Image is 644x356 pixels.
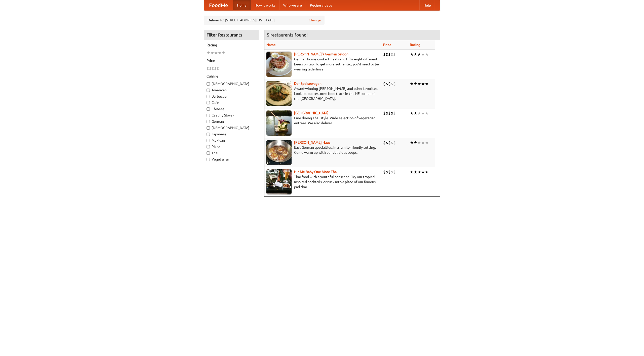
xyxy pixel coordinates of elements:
li: $ [386,52,388,57]
input: [DEMOGRAPHIC_DATA] [207,126,210,130]
a: Rating [410,43,420,47]
li: $ [383,140,386,145]
a: How it works [251,0,279,10]
a: Change [309,18,321,23]
li: ★ [410,81,414,87]
label: German [207,119,256,124]
li: $ [212,66,214,71]
div: Deliver to: [STREET_ADDRESS][US_STATE] [204,16,325,25]
li: ★ [425,110,429,116]
a: Name [266,43,276,47]
input: Vegetarian [207,158,210,161]
label: [DEMOGRAPHIC_DATA] [207,81,256,86]
label: Pizza [207,144,256,149]
li: $ [383,110,386,116]
label: Chinese [207,106,256,111]
li: $ [386,81,388,87]
li: ★ [421,140,425,145]
a: [GEOGRAPHIC_DATA] [294,111,329,115]
li: ★ [218,50,222,56]
img: babythai.jpg [266,169,292,194]
input: Chinese [207,107,210,111]
a: [PERSON_NAME] Haus [294,140,330,144]
li: $ [391,52,393,57]
img: kohlhaus.jpg [266,140,292,165]
label: Thai [207,150,256,155]
li: ★ [410,52,414,57]
li: ★ [207,50,210,56]
label: Japanese [207,132,256,137]
li: ★ [421,81,425,87]
a: Hit Me Baby One More Thai [294,170,338,174]
label: Vegetarian [207,157,256,162]
input: Czech / Slovak [207,114,210,117]
li: $ [388,169,391,175]
p: German home-cooked meals and fifty-eight different beers on tap. To get more authentic, you'd nee... [266,57,379,72]
a: Help [419,0,435,10]
p: Fine dining Thai-style. Wide selection of vegetarian entrées. We also deliver. [266,115,379,126]
li: ★ [417,52,421,57]
input: Cafe [207,101,210,104]
li: $ [214,66,217,71]
label: Barbecue [207,94,256,99]
li: $ [393,169,396,175]
input: Barbecue [207,95,210,98]
li: $ [391,110,393,116]
a: Price [383,43,391,47]
li: $ [388,110,391,116]
a: Who we are [279,0,306,10]
li: ★ [410,110,414,116]
li: ★ [425,140,429,145]
li: ★ [210,50,214,56]
li: $ [207,66,209,71]
input: American [207,89,210,92]
li: ★ [414,52,417,57]
li: $ [391,169,393,175]
img: speisewagen.jpg [266,81,292,106]
label: Cafe [207,100,256,105]
li: ★ [425,81,429,87]
a: FoodMe [204,0,233,10]
a: Recipe videos [306,0,336,10]
label: Czech / Slovak [207,113,256,118]
a: Der Speisewagen [294,82,321,86]
img: satay.jpg [266,110,292,136]
li: ★ [410,140,414,145]
ng-pluralize: 5 restaurants found! [267,32,308,37]
li: ★ [425,169,429,175]
p: Award-winning [PERSON_NAME] and other favorites. Look for our restored food truck in the NE corne... [266,86,379,101]
li: $ [393,81,396,87]
h5: Cuisine [207,74,256,79]
li: ★ [421,110,425,116]
li: $ [388,140,391,145]
li: ★ [417,110,421,116]
label: [DEMOGRAPHIC_DATA] [207,125,256,130]
li: ★ [417,169,421,175]
a: Home [233,0,251,10]
p: Thai food with a youthful bar scene. Try our tropical inspired cocktails, or tuck into a plate of... [266,174,379,189]
img: esthers.jpg [266,52,292,77]
input: Japanese [207,133,210,136]
label: Mexican [207,138,256,143]
li: $ [393,52,396,57]
li: $ [217,66,219,71]
li: ★ [222,50,225,56]
li: $ [391,81,393,87]
li: ★ [417,81,421,87]
input: Pizza [207,145,210,148]
input: Mexican [207,139,210,142]
h5: Price [207,58,256,63]
li: $ [383,169,386,175]
li: ★ [410,169,414,175]
li: $ [393,110,396,116]
label: American [207,88,256,93]
input: Thai [207,151,210,155]
li: $ [386,140,388,145]
h5: Rating [207,43,256,48]
li: ★ [417,140,421,145]
li: ★ [414,81,417,87]
li: ★ [421,52,425,57]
